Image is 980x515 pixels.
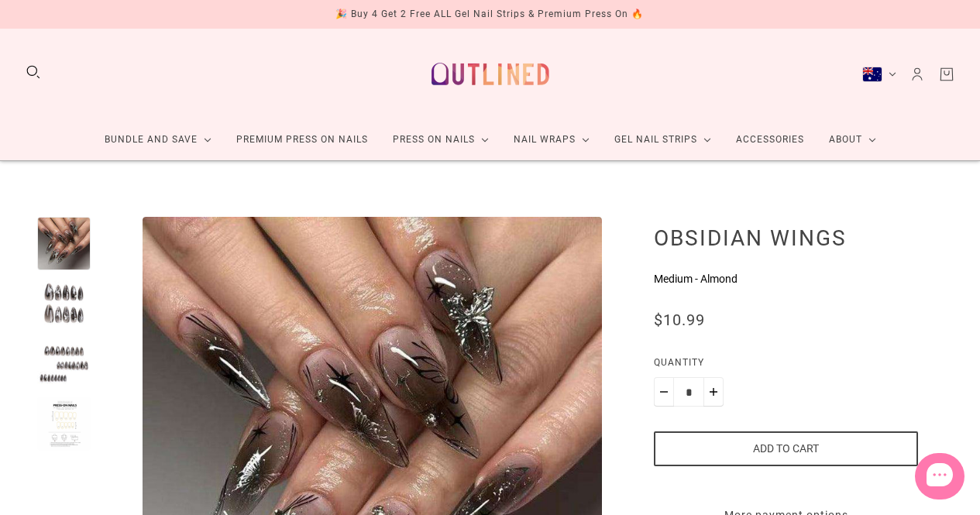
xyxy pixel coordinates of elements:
a: Press On Nails [380,119,501,160]
p: Medium - Almond [654,271,918,287]
a: Premium Press On Nails [224,119,380,160]
span: $10.99 [654,311,705,329]
label: Quantity [654,355,918,377]
a: Outlined [422,41,559,107]
a: Account [909,66,926,83]
button: Add to cart [654,431,918,466]
a: Nail Wraps [501,119,602,160]
button: Australia [862,67,896,82]
a: About [817,119,889,160]
a: Accessories [724,119,817,160]
a: Cart [938,66,955,83]
div: 🎉 Buy 4 Get 2 Free ALL Gel Nail Strips & Premium Press On 🔥 [335,6,644,22]
a: Bundle and Save [92,119,224,160]
h1: Obsidian Wings [654,225,918,251]
a: Gel Nail Strips [602,119,724,160]
button: Search [25,64,42,81]
button: Minus [654,377,674,407]
button: Plus [703,377,724,407]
